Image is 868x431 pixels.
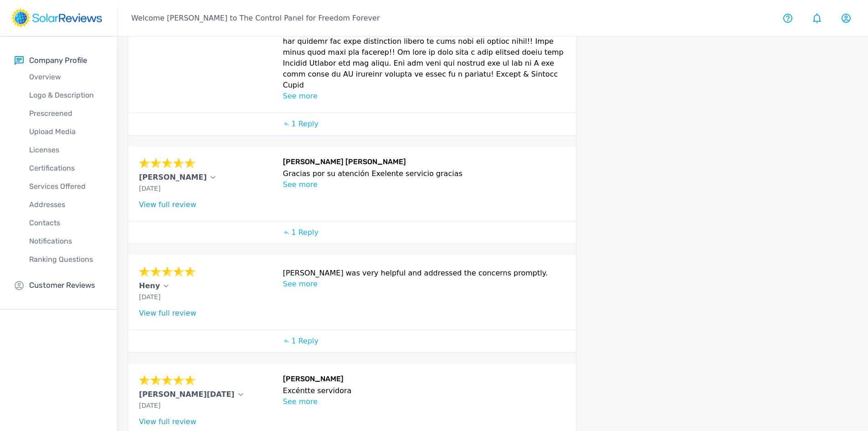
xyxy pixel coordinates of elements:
p: Company Profile [29,55,87,66]
p: See more [283,91,565,102]
p: Ranking Questions [15,254,117,265]
a: Notifications [15,232,117,250]
a: View full review [139,309,196,317]
p: Services Offered [15,181,117,192]
a: Addresses [15,196,117,214]
p: See more [283,396,565,407]
p: Welcome [PERSON_NAME] to The Control Panel for Freedom Forever [131,13,380,24]
span: [DATE] [139,185,160,192]
p: [PERSON_NAME] was very helpful and addressed the concerns promptly. [283,268,565,279]
h6: [PERSON_NAME] [PERSON_NAME] [283,157,565,168]
p: See more [283,179,565,190]
p: [PERSON_NAME] [139,172,207,183]
p: Prescreened [15,108,117,119]
a: Contacts [15,214,117,232]
a: View full review [139,417,196,426]
p: Licenses [15,145,117,156]
a: Certifications [15,159,117,177]
p: Notifications [15,236,117,247]
h6: [PERSON_NAME] [283,374,565,385]
a: Licenses [15,141,117,159]
p: Logo & Description [15,90,117,101]
a: View full review [139,200,196,209]
p: Customer Reviews [29,280,95,291]
a: Logo & Description [15,86,117,104]
p: Contacts [15,218,117,228]
p: Certifications [15,163,117,174]
a: Prescreened [15,104,117,123]
p: Addresses [15,199,117,210]
a: Overview [15,68,117,86]
p: 1 Reply [291,336,318,347]
p: Heny [139,280,160,291]
span: [DATE] [139,402,160,409]
a: Upload Media [15,123,117,141]
p: Overview [15,72,117,83]
a: Services Offered [15,177,117,196]
a: Ranking Questions [15,250,117,269]
p: 1 Reply [291,227,318,238]
p: See more [283,279,565,290]
p: Gracias por su atención Exelente servicio gracias [283,168,565,179]
p: Upload Media [15,126,117,137]
span: [DATE] [139,293,160,301]
p: 1 Reply [291,119,318,130]
p: Excéntte servidora [283,385,565,396]
p: [PERSON_NAME][DATE] [139,389,235,400]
